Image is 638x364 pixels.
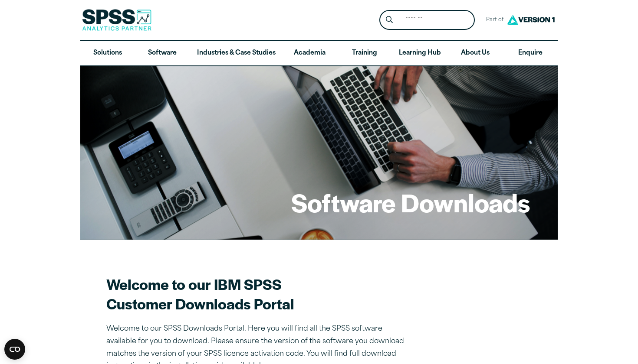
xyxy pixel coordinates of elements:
[135,41,190,66] a: Software
[291,185,530,219] h1: Software Downloads
[482,14,505,26] span: Part of
[379,10,475,30] form: Site Header Search Form
[392,41,448,66] a: Learning Hub
[106,274,410,313] h2: Welcome to our IBM SPSS Customer Downloads Portal
[386,16,393,23] svg: Search magnifying glass icon
[4,339,25,360] button: Open CMP widget
[448,41,503,66] a: About Us
[80,41,558,66] nav: Desktop version of site main menu
[283,41,337,66] a: Academia
[503,41,558,66] a: Enquire
[337,41,392,66] a: Training
[82,9,151,31] img: SPSS Analytics Partner
[381,12,398,28] button: Search magnifying glass icon
[505,12,557,28] img: Version1 Logo
[190,41,283,66] a: Industries & Case Studies
[80,41,135,66] a: Solutions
